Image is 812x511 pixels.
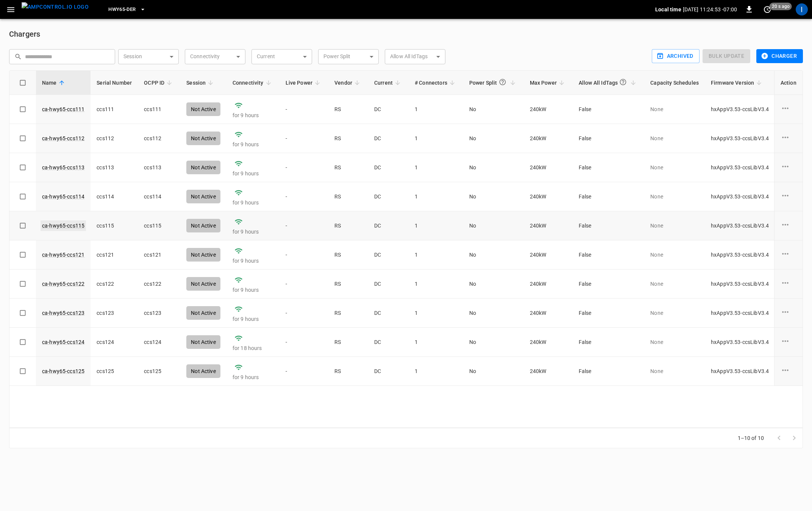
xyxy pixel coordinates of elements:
td: False [573,95,644,124]
td: RS [328,299,368,328]
span: # Connectors [415,78,457,87]
td: 1 [409,357,463,386]
td: RS [328,153,368,182]
td: 1 [409,240,463,269]
td: 1 [409,153,463,182]
td: 240 kW [524,95,573,124]
span: Live Power [286,78,323,87]
td: hxAppV3.53-ccsLibV3.4 [705,357,775,386]
p: for 18 hours [233,344,273,352]
button: HWY65-DER [105,2,148,17]
td: 240 kW [524,299,573,328]
td: ccs123 [138,299,180,328]
button: Archived [652,49,700,63]
a: ca-hwy65-ccs124 [42,338,84,346]
td: DC [368,328,409,357]
td: hxAppV3.53-ccsLibV3.4 [705,95,775,124]
td: RS [328,182,368,211]
span: Allow All IdTags [579,75,638,90]
p: None [650,338,699,346]
td: DC [368,95,409,124]
td: DC [368,124,409,153]
a: ca-hwy65-ccs113 [42,164,84,171]
td: 240 kW [524,211,573,240]
h6: Chargers [9,28,803,40]
div: charge point options [781,249,796,260]
a: ca-hwy65-ccs121 [42,251,84,259]
td: ccs115 [91,211,138,240]
td: 240 kW [524,357,573,386]
td: RS [328,269,368,299]
div: charge point options [781,365,796,377]
a: ca-hwy65-ccs115 [41,220,86,231]
td: 1 [409,95,463,124]
td: False [573,124,644,153]
p: for 9 hours [233,199,273,206]
p: for 9 hours [233,170,273,177]
div: Not Active [186,190,220,203]
td: hxAppV3.53-ccsLibV3.4 [705,328,775,357]
div: Not Active [186,132,220,145]
td: hxAppV3.53-ccsLibV3.4 [705,153,775,182]
td: False [573,328,644,357]
div: Not Active [186,306,220,320]
td: No [463,240,524,269]
p: None [650,222,699,229]
p: 1–10 of 10 [738,434,764,442]
td: No [463,153,524,182]
td: False [573,182,644,211]
button: set refresh interval [761,3,773,15]
td: - [280,124,329,153]
td: 240 kW [524,153,573,182]
td: RS [328,95,368,124]
div: charge point options [781,191,796,202]
td: 1 [409,328,463,357]
th: Action [774,71,803,95]
th: Capacity Schedules [644,71,705,95]
span: Power Split [469,75,518,90]
img: ampcontrol.io logo [22,2,89,12]
td: - [280,182,329,211]
td: ccs123 [91,299,138,328]
td: RS [328,328,368,357]
td: False [573,299,644,328]
td: No [463,182,524,211]
div: Not Active [186,364,220,378]
td: No [463,269,524,299]
td: 1 [409,269,463,299]
div: Not Active [186,102,220,116]
button: Charger [756,49,803,63]
td: 240 kW [524,328,573,357]
td: False [573,211,644,240]
td: ccs112 [138,124,180,153]
a: ca-hwy65-ccs125 [42,367,84,375]
div: charge point options [781,133,796,144]
td: ccs113 [138,153,180,182]
th: Serial Number [91,71,138,95]
td: False [573,269,644,299]
p: [DATE] 11:24:53 -07:00 [683,6,737,13]
a: ca-hwy65-ccs122 [42,280,84,288]
td: RS [328,357,368,386]
td: False [573,240,644,269]
span: Name [42,78,67,87]
td: False [573,357,644,386]
a: ca-hwy65-ccs114 [42,193,84,200]
td: 240 kW [524,240,573,269]
span: HWY65-DER [108,5,136,14]
p: None [650,164,699,171]
td: ccs111 [91,95,138,124]
td: 240 kW [524,182,573,211]
td: DC [368,240,409,269]
p: Local time [655,6,681,13]
p: None [650,280,699,288]
td: 1 [409,299,463,328]
div: Not Active [186,335,220,349]
td: - [280,240,329,269]
td: No [463,211,524,240]
td: No [463,299,524,328]
td: - [280,328,329,357]
td: RS [328,211,368,240]
td: ccs114 [138,182,180,211]
div: charge point options [781,278,796,290]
